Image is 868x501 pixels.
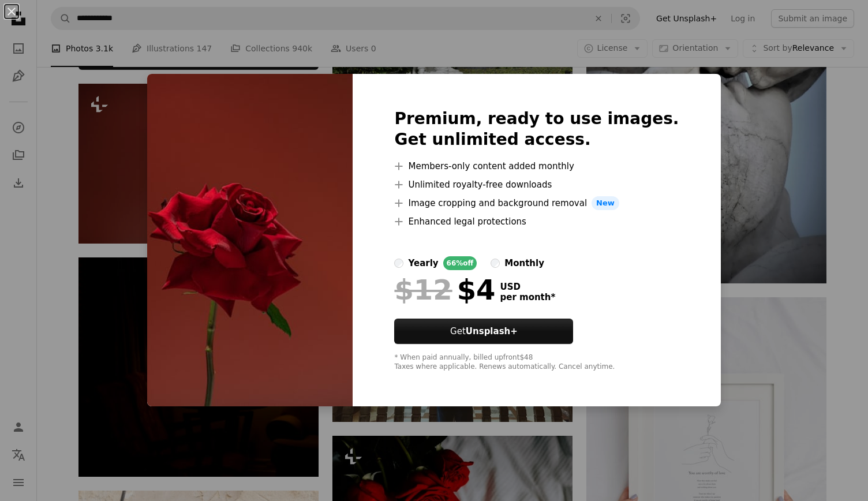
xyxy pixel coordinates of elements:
input: yearly66%off [394,259,403,268]
span: $12 [394,275,452,305]
input: monthly [491,259,500,268]
span: New [592,196,619,210]
img: premium_photo-1676751328024-fbb27005e18e [147,74,353,406]
div: $4 [394,275,495,305]
li: Image cropping and background removal [394,196,679,210]
li: Unlimited royalty-free downloads [394,178,679,192]
h2: Premium, ready to use images. Get unlimited access. [394,109,679,150]
div: monthly [504,256,544,270]
div: * When paid annually, billed upfront $48 Taxes where applicable. Renews automatically. Cancel any... [394,353,679,372]
div: yearly [408,256,438,270]
div: 66% off [443,256,477,270]
button: GetUnsplash+ [394,319,573,344]
li: Members-only content added monthly [394,159,679,173]
strong: Unsplash+ [466,326,518,337]
span: USD [500,282,555,292]
li: Enhanced legal protections [394,215,679,229]
span: per month * [500,292,555,302]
